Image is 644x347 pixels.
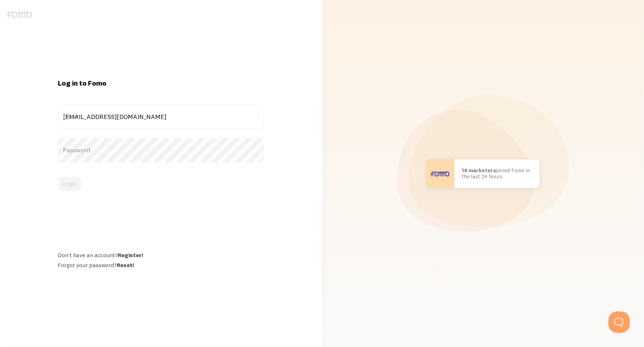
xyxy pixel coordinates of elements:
[6,11,32,18] img: fomo-logo-gray-b99e0e8ada9f9040e2984d0d95b3b12da0074ffd48d1e5cb62ac37fc77b0b268.svg
[117,261,134,269] a: Reset!
[426,159,455,188] img: User avatar
[118,251,143,259] a: Register!
[58,138,264,163] label: Password
[609,311,630,333] iframe: Help Scout Beacon - Open
[462,167,496,174] b: 18 marketers
[58,104,264,129] label: Email
[462,168,533,179] p: joined Fomo in the last 24 hours
[58,261,264,269] div: Forgot your password?
[58,251,264,259] div: Don't have an account?
[58,78,264,88] h1: Log in to Fomo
